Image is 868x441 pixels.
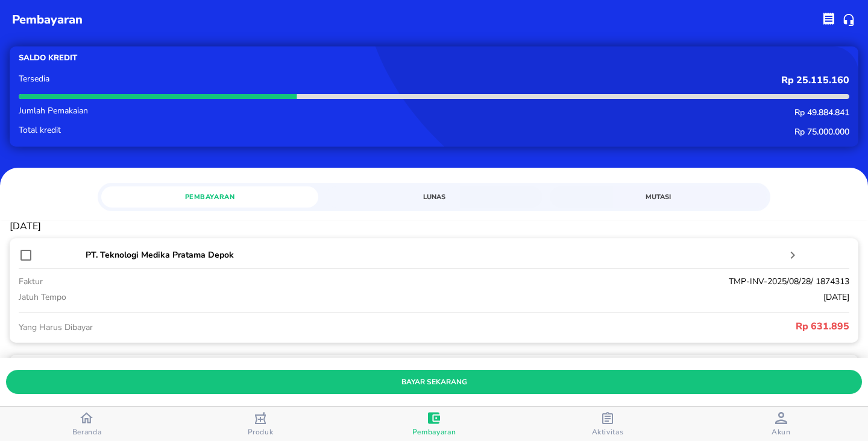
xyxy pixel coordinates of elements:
[12,11,83,29] p: pembayaran
[6,370,862,394] button: bayar sekarang
[694,407,868,441] button: Akun
[72,427,102,437] span: Beranda
[557,191,759,203] span: Mutasi
[550,186,767,208] a: Mutasi
[10,221,858,232] p: [DATE]
[365,107,849,118] p: Rp 49.884.841
[248,427,274,437] span: Produk
[108,191,311,203] span: Pembayaran
[365,275,849,288] p: TMP-INV-2025/08/28/ 1874313
[365,75,849,86] p: Rp 25.115.160
[86,249,785,261] p: PT. Teknologi Medika Pratama Depok
[19,107,365,115] p: Jumlah Pemakaian
[333,191,535,203] span: Lunas
[19,321,434,334] p: Yang Harus Dibayar
[365,291,849,303] p: [DATE]
[174,407,347,441] button: Produk
[19,126,365,135] p: Total kredit
[19,75,365,83] p: Tersedia
[101,186,318,208] a: Pembayaran
[16,376,852,389] span: bayar sekarang
[365,126,849,138] p: Rp 75.000.000
[19,52,434,64] p: Saldo kredit
[98,183,770,208] div: simple tabs
[325,186,542,208] a: Lunas
[521,407,694,441] button: Aktivitas
[347,407,521,441] button: Pembayaran
[592,427,624,437] span: Aktivitas
[434,319,849,334] p: Rp 631.895
[19,275,365,288] p: faktur
[19,291,365,303] p: jatuh tempo
[412,427,456,437] span: Pembayaran
[772,427,791,437] span: Akun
